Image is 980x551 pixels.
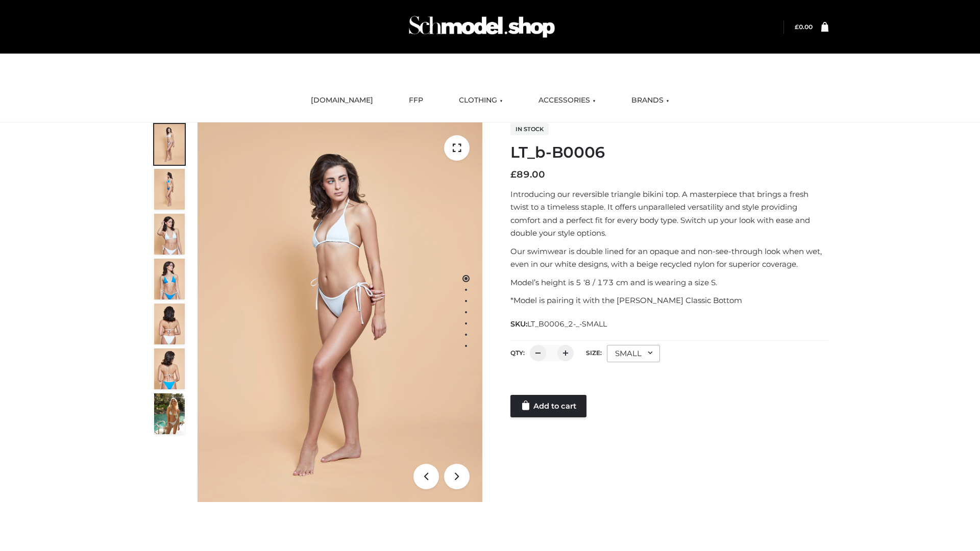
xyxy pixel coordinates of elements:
[795,23,813,31] bdi: 0.00
[795,23,813,31] a: £0.00
[154,214,185,255] img: ArielClassicBikiniTop_CloudNine_AzureSky_OW114ECO_3-scaled.jpg
[154,348,185,389] img: ArielClassicBikiniTop_CloudNine_AzureSky_OW114ECO_8-scaled.jpg
[198,122,482,502] img: ArielClassicBikiniTop_CloudNine_AzureSky_OW114ECO_1
[510,395,586,417] a: Add to cart
[510,169,545,180] bdi: 89.00
[401,89,431,112] a: FFP
[451,89,510,112] a: CLOTHING
[510,349,525,357] label: QTY:
[154,304,185,344] img: ArielClassicBikiniTop_CloudNine_AzureSky_OW114ECO_7-scaled.jpg
[510,276,828,289] p: Model’s height is 5 ‘8 / 173 cm and is wearing a size S.
[624,89,677,112] a: BRANDS
[154,169,185,210] img: ArielClassicBikiniTop_CloudNine_AzureSky_OW114ECO_2-scaled.jpg
[510,318,608,330] span: SKU:
[154,259,185,299] img: ArielClassicBikiniTop_CloudNine_AzureSky_OW114ECO_4-scaled.jpg
[527,319,607,329] span: LT_B0006_2-_-SMALL
[586,349,602,357] label: Size:
[405,7,558,47] img: Schmodel Admin 964
[154,124,185,165] img: ArielClassicBikiniTop_CloudNine_AzureSky_OW114ECO_1-scaled.jpg
[510,169,517,180] span: £
[303,89,381,112] a: [DOMAIN_NAME]
[510,123,549,135] span: In stock
[510,188,828,240] p: Introducing our reversible triangle bikini top. A masterpiece that brings a fresh twist to a time...
[795,23,799,31] span: £
[510,294,828,307] p: *Model is pairing it with the [PERSON_NAME] Classic Bottom
[607,345,660,362] div: SMALL
[510,245,828,271] p: Our swimwear is double lined for an opaque and non-see-through look when wet, even in our white d...
[154,393,185,434] img: Arieltop_CloudNine_AzureSky2.jpg
[510,143,828,162] h1: LT_b-B0006
[531,89,603,112] a: ACCESSORIES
